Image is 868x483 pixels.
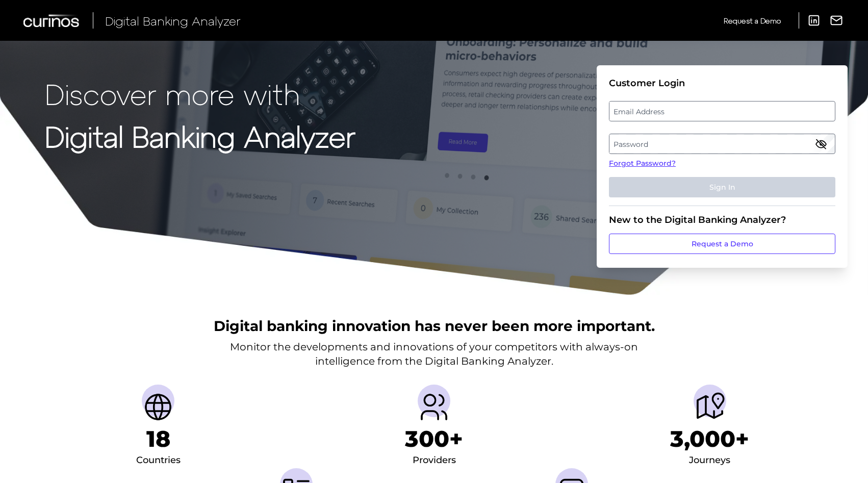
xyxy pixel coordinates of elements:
[694,391,726,423] img: Journeys
[45,119,355,153] strong: Digital Banking Analyzer
[142,391,174,423] img: Countries
[418,391,450,423] img: Providers
[609,102,834,120] label: Email Address
[609,214,835,225] div: New to the Digital Banking Analyzer?
[23,14,81,27] img: Curinos
[689,452,730,469] div: Journeys
[670,425,749,452] h1: 3,000+
[609,135,834,153] label: Password
[230,340,638,368] p: Monitor the developments and innovations of your competitors with always-on intelligence from the...
[609,177,835,197] button: Sign In
[724,12,781,29] a: Request a Demo
[405,425,463,452] h1: 300+
[724,16,781,25] span: Request a Demo
[45,78,355,110] p: Discover more with
[214,316,655,336] h2: Digital banking innovation has never been more important.
[609,158,835,169] a: Forgot Password?
[609,234,835,254] a: Request a Demo
[413,452,456,469] div: Providers
[136,452,181,469] div: Countries
[609,78,835,89] div: Customer Login
[105,13,241,28] span: Digital Banking Analyzer
[146,425,170,452] h1: 18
